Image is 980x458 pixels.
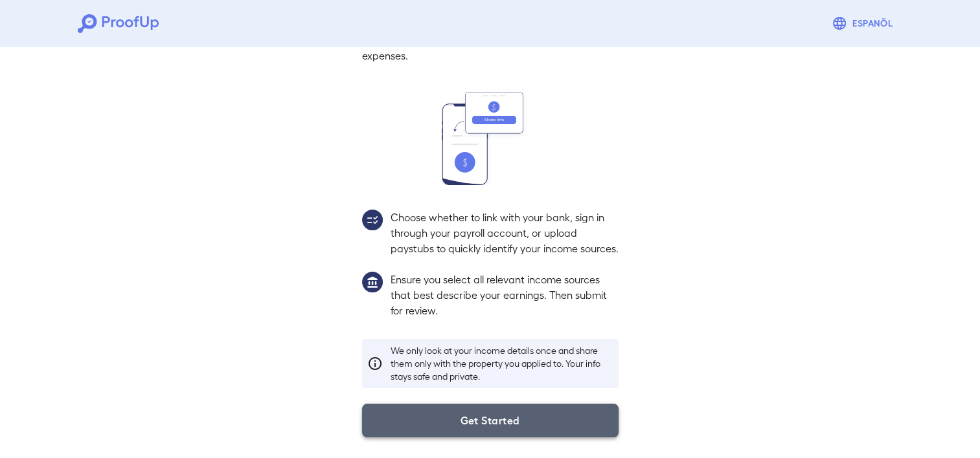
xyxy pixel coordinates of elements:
button: Get Started [362,404,619,437]
button: Espanõl [826,10,902,36]
p: We only look at your income details once and share them only with the property you applied to. Yo... [391,344,613,383]
img: group1.svg [362,272,383,292]
p: Ensure you select all relevant income sources that best describe your earnings. Then submit for r... [391,272,619,318]
img: transfer_money.svg [442,92,539,185]
p: Choose whether to link with your bank, sign in through your payroll account, or upload paystubs t... [391,210,619,256]
img: group2.svg [362,210,383,230]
